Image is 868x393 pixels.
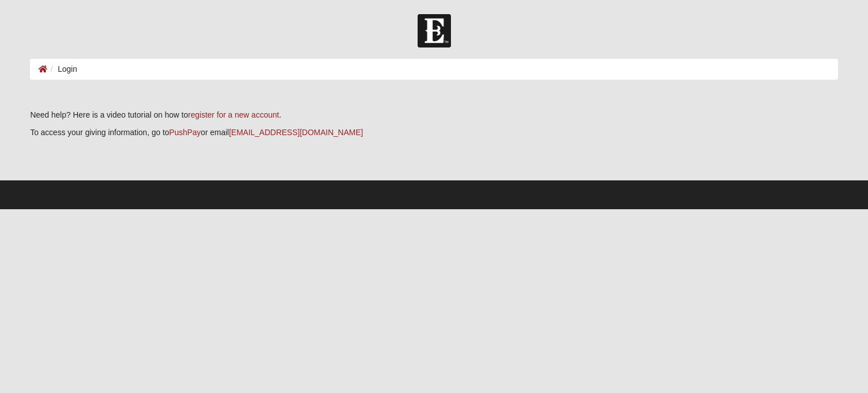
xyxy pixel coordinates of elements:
p: Need help? Here is a video tutorial on how to . [30,109,837,121]
li: Login [47,63,77,75]
p: To access your giving information, go to or email [30,127,837,139]
img: Church of Eleven22 Logo [418,14,451,47]
a: register for a new account [188,110,279,119]
a: [EMAIL_ADDRESS][DOMAIN_NAME] [229,128,363,137]
a: PushPay [169,128,201,137]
